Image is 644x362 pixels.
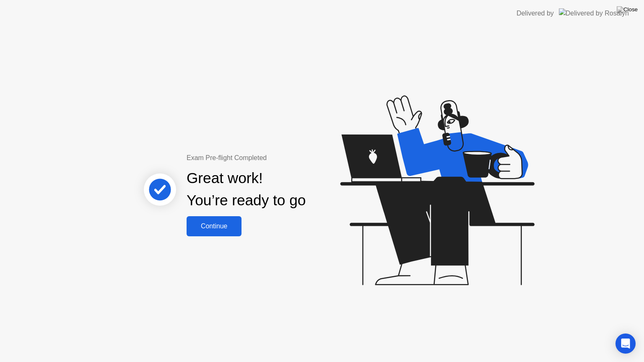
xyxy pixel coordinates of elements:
[187,153,360,163] div: Exam Pre-flight Completed
[617,6,638,13] img: Close
[559,8,629,18] img: Delivered by Rosalyn
[187,216,241,236] button: Continue
[615,334,636,354] div: Open Intercom Messenger
[189,222,239,230] div: Continue
[187,167,306,212] div: Great work! You’re ready to go
[517,8,554,18] div: Delivered by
